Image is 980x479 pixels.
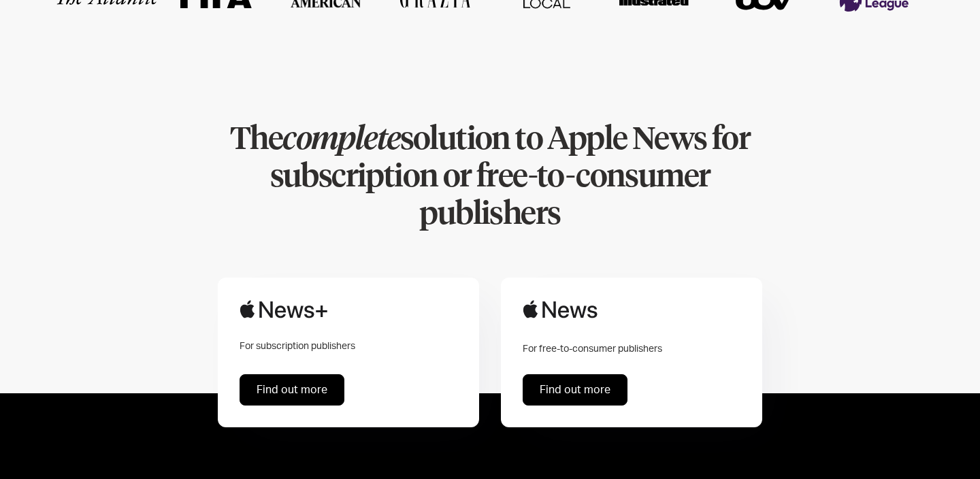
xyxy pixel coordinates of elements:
[282,125,399,156] em: complete
[523,374,627,406] a: Find out more
[198,122,782,234] h1: The solution to Apple News for subscription or free-to-consumer publishers
[240,374,344,406] a: Find out more
[240,342,355,351] span: For subscription publishers
[523,344,662,354] span: For free-to-consumer publishers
